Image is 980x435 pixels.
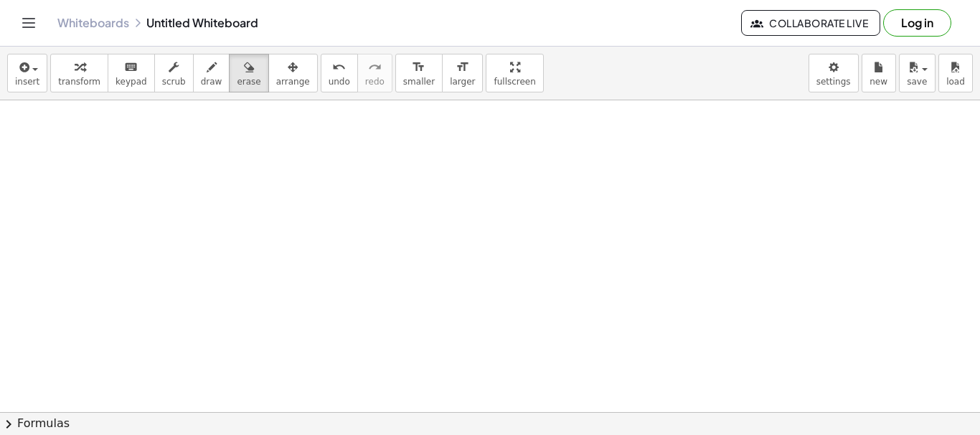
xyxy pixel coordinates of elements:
button: scrub [154,54,194,92]
button: erase [229,54,268,92]
span: insert [15,77,39,87]
i: redo [368,59,382,76]
button: keyboardkeypad [108,54,155,92]
button: load [938,54,973,92]
span: keypad [116,77,147,87]
i: format_size [456,59,469,76]
button: fullscreen [486,54,543,92]
a: Whiteboards [57,16,129,30]
i: format_size [412,59,425,76]
span: settings [816,77,851,87]
span: fullscreen [494,77,535,87]
i: undo [332,59,346,76]
button: Collaborate Live [741,10,880,36]
span: transform [58,77,100,87]
button: format_sizesmaller [395,54,443,92]
button: insert [7,54,47,92]
span: undo [329,77,350,87]
span: scrub [162,77,186,87]
button: Log in [883,9,951,37]
span: Collaborate Live [753,16,868,29]
span: arrange [276,77,310,87]
span: draw [201,77,222,87]
span: save [907,77,927,87]
span: new [870,77,887,87]
button: arrange [268,54,318,92]
button: draw [193,54,230,92]
span: erase [237,77,260,87]
button: new [862,54,896,92]
button: Toggle navigation [17,11,40,34]
span: load [946,77,965,87]
span: larger [450,77,475,87]
span: redo [365,77,385,87]
button: redoredo [357,54,392,92]
button: undoundo [321,54,358,92]
button: transform [50,54,108,92]
i: keyboard [124,59,138,76]
button: settings [809,54,859,92]
button: format_sizelarger [442,54,483,92]
span: smaller [403,77,435,87]
button: save [899,54,936,92]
